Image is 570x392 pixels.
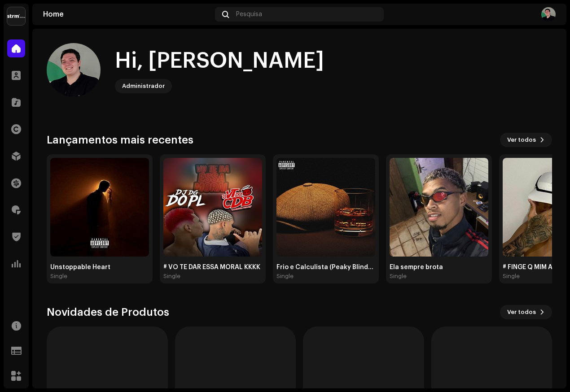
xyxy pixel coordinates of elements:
[541,7,556,22] img: 918a7c50-60df-4dc6-aa5d-e5e31497a30a
[390,264,488,271] div: Ela sempre brota
[50,158,149,257] img: dad557dd-4935-4641-980a-3f6e3d86913f
[236,11,262,18] span: Pesquisa
[122,81,165,91] div: Administrador
[500,305,552,319] button: Ver todos
[507,303,536,321] span: Ver todos
[43,11,211,18] div: Home
[500,133,552,147] button: Ver todos
[47,133,193,147] h3: Lançamentos mais recentes
[7,7,25,25] img: 408b884b-546b-4518-8448-1008f9c76b02
[276,264,375,271] div: Frio e Calculista (Peaky Blinders)
[163,158,262,257] img: 09ea3031-b5b7-4a1c-8f85-12696e1d6799
[507,131,536,149] span: Ver todos
[390,158,488,257] img: 8c50eebb-5ae0-4667-8fd8-8f3718262623
[115,47,324,75] div: Hi, [PERSON_NAME]
[276,273,294,280] div: Single
[163,264,262,271] div: # VO TE DAR ESSA MORAL KKKK
[50,273,67,280] div: Single
[390,273,407,280] div: Single
[50,264,149,271] div: Unstoppable Heart
[503,273,520,280] div: Single
[47,43,101,97] img: 918a7c50-60df-4dc6-aa5d-e5e31497a30a
[47,305,169,319] h3: Novidades de Produtos
[163,273,180,280] div: Single
[276,158,375,257] img: 73b86383-e58f-428c-b202-82e7cfc58ac0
